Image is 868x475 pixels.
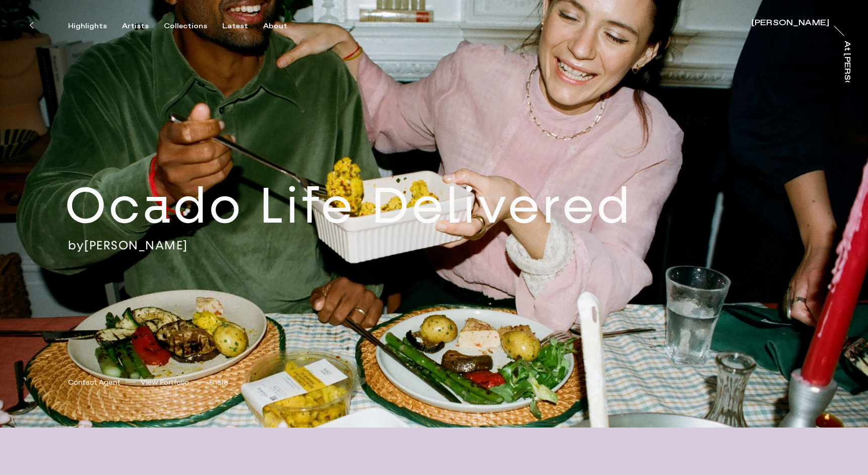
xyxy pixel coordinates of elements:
button: Latest [222,22,263,31]
a: Contact Agent [68,377,120,388]
button: Highlights [68,22,122,31]
div: Latest [222,22,248,31]
a: [PERSON_NAME] [84,238,188,253]
div: Highlights [68,22,107,31]
button: Artists [122,22,164,31]
div: At [PERSON_NAME] [843,41,851,131]
a: [PERSON_NAME] [752,19,829,29]
span: by [68,238,84,253]
button: Share [209,376,228,389]
a: At [PERSON_NAME] [841,41,851,82]
h2: Ocado Life Delivered [65,175,701,238]
button: About [263,22,302,31]
a: View Portfolio [141,377,189,388]
div: About [263,22,287,31]
div: Collections [164,22,207,31]
button: Collections [164,22,222,31]
div: Artists [122,22,149,31]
